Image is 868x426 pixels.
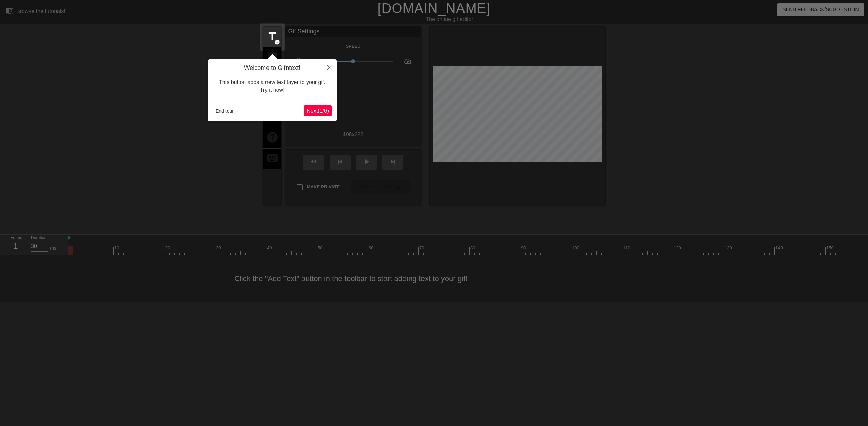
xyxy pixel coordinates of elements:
span: Next ( 1 / 6 ) [307,108,329,114]
h4: Welcome to Gifntext! [213,64,332,72]
div: This button adds a new text layer to your gif. Try it now! [213,72,332,101]
button: Close [322,59,337,75]
button: Next [304,105,332,116]
button: End tour [213,106,236,116]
